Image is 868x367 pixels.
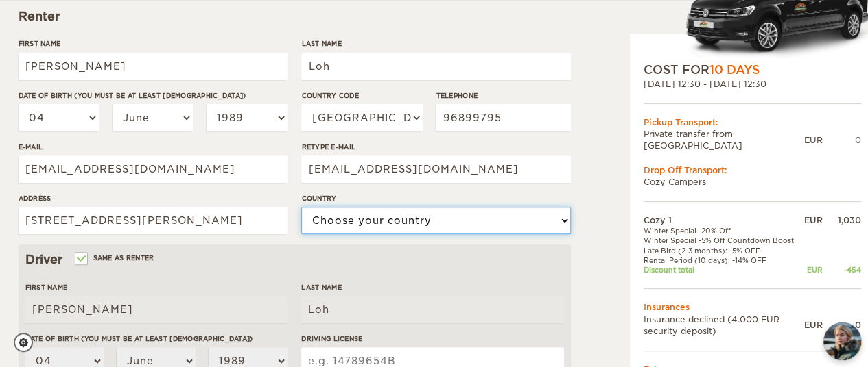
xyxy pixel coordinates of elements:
[644,62,861,78] div: COST FOR
[709,63,760,77] span: 10 Days
[19,193,288,203] label: Address
[301,53,570,80] input: e.g. Smith
[823,322,861,360] button: chat-button
[644,164,861,176] div: Drop Off Transport:
[19,155,288,183] input: e.g. example@example.com
[644,78,861,90] div: [DATE] 12:30 - [DATE] 12:30
[19,53,288,80] input: e.g. William
[644,255,804,265] td: Rental Period (10 days): -14% OFF
[25,296,288,323] input: e.g. William
[644,226,804,236] td: Winter Special -20% Off
[76,251,154,264] label: Same as renter
[301,333,563,344] label: Driving License
[14,333,42,352] a: Cookie settings
[804,319,823,331] div: EUR
[436,90,570,101] label: Telephone
[19,207,288,234] input: e.g. Street, City, Zip Code
[644,265,804,275] td: Discount total
[301,296,563,323] input: e.g. Smith
[823,265,861,275] div: -454
[301,38,570,49] label: Last Name
[804,265,823,275] div: EUR
[823,322,861,360] img: Freyja at Cozy Campers
[804,214,823,226] div: EUR
[644,116,861,128] div: Pickup Transport:
[644,214,804,226] td: Cozy 1
[644,314,804,337] td: Insurance declined (4.000 EUR security deposit)
[644,236,804,245] td: Winter Special -5% Off Countdown Boost
[301,142,570,152] label: Retype E-mail
[823,319,861,331] div: 0
[19,38,288,49] label: First Name
[19,142,288,152] label: E-mail
[823,134,861,146] div: 0
[301,193,570,203] label: Country
[301,282,563,292] label: Last Name
[644,176,861,188] td: Cozy Campers
[19,8,571,25] div: Renter
[25,333,288,344] label: Date of birth (You must be at least [DEMOGRAPHIC_DATA])
[644,128,804,151] td: Private transfer from [GEOGRAPHIC_DATA]
[804,134,823,146] div: EUR
[436,104,570,131] input: e.g. 1 234 567 890
[25,282,288,292] label: First Name
[644,301,861,313] td: Insurances
[76,255,85,264] input: Same as renter
[301,155,570,183] input: e.g. example@example.com
[19,90,288,101] label: Date of birth (You must be at least [DEMOGRAPHIC_DATA])
[823,214,861,226] div: 1,030
[25,251,564,268] div: Driver
[301,90,422,101] label: Country Code
[644,246,804,255] td: Late Bird (2-3 months): -5% OFF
